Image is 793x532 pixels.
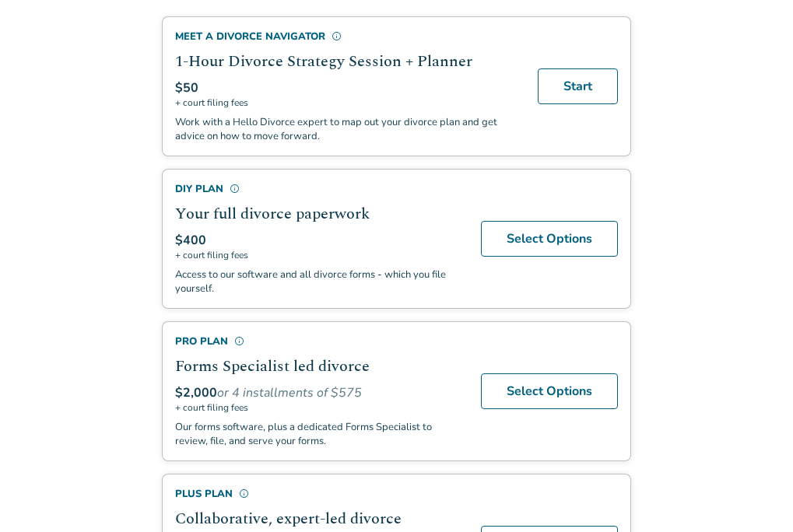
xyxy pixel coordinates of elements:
span: info [234,336,244,346]
span: $50 [175,79,198,96]
span: + court filing fees [175,96,519,109]
div: Plus Plan [175,487,462,501]
div: Pro Plan [175,334,462,348]
p: Access to our software and all divorce forms - which you file yourself. [175,268,462,296]
span: + court filing fees [175,249,462,261]
span: info [230,184,240,194]
div: Meet a divorce navigator [175,30,519,44]
div: DIY Plan [175,182,462,196]
p: Work with a Hello Divorce expert to map out your divorce plan and get advice on how to move forward. [175,115,519,143]
a: Select Options [481,373,618,409]
span: + court filing fees [175,401,462,414]
a: Start [538,68,618,104]
span: $400 [175,232,206,249]
iframe: Chat Widget [715,457,793,532]
div: or 4 installments of $575 [175,384,462,401]
span: $2,000 [175,384,217,401]
h2: Your full divorce paperwork [175,202,462,226]
h2: Forms Specialist led divorce [175,355,462,378]
a: Select Options [481,221,618,257]
h2: Collaborative, expert-led divorce [175,507,462,530]
p: Our forms software, plus a dedicated Forms Specialist to review, file, and serve your forms. [175,420,462,448]
h2: 1-Hour Divorce Strategy Session + Planner [175,50,519,73]
span: info [332,31,342,41]
span: info [239,488,249,499]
